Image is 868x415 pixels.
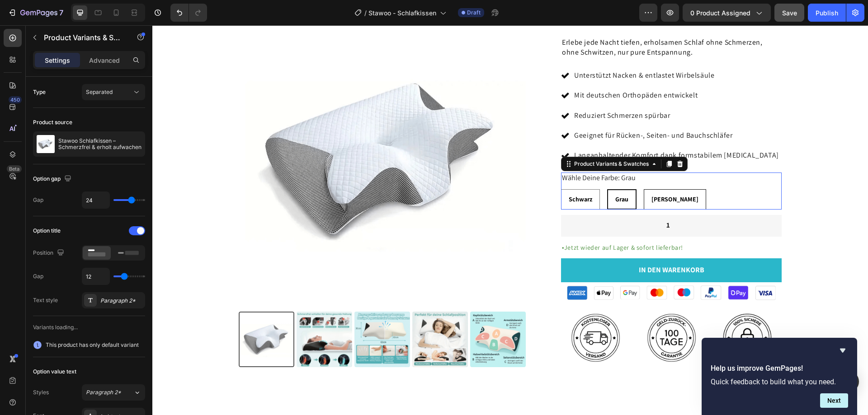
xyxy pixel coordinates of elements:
[711,378,848,386] p: Quick feedback to build what you need.
[33,247,66,259] div: Position
[33,173,73,185] div: Option gap
[33,388,49,396] div: Styles
[409,147,484,159] legend: wähle deine farbe: grau
[58,138,142,150] p: Stawoo Schlafkissen – Schmerzfrei & erholt aufwachen
[410,218,412,226] span: •
[82,384,145,401] button: Paragraph 2*
[816,8,838,18] div: Publish
[33,196,43,204] div: Gap
[486,240,552,250] div: In den Warenkorb
[489,283,549,343] img: gempages_583794226005803591-3c341998-623f-4c7e-acd1-2ac7e1a70ee3.png
[409,190,629,211] input: quantity
[44,32,121,43] p: Product Variants & Swatches
[82,268,109,284] input: Auto
[33,227,61,235] div: Option title
[368,8,436,18] span: Stawoo - Schlafkissen
[82,192,109,208] input: Auto
[33,118,72,126] div: Product source
[499,170,546,178] span: [PERSON_NAME]
[413,283,473,343] img: gempages_583794226005803591-c7bd3e72-5acd-42ae-911e-321fcb61df83.png
[420,135,498,143] div: Product Variants & Swatches
[4,4,67,22] button: 7
[45,56,70,65] p: Settings
[565,283,625,343] img: gempages_583794226005803591-e6439eb0-99f2-450f-8ff6-4d4ebb0860b7.png
[820,393,848,408] button: Next question
[7,165,22,173] div: Beta
[467,9,481,17] span: Draft
[33,88,46,96] div: Type
[364,8,367,18] span: /
[86,89,113,95] span: Separated
[410,218,628,227] p: Jetzt wieder auf Lager & sofort lieferbar!
[37,135,55,153] img: product feature img
[422,105,627,115] p: Geeignet für Rücken-, Seiten- und Bauchschläfer
[46,340,139,350] span: This product has only default variant
[59,7,63,18] p: 7
[89,56,120,65] p: Advanced
[711,345,848,408] div: Help us improve GemPages!
[9,96,22,103] div: 450
[409,233,629,257] button: In den Warenkorb
[837,345,848,356] button: Hide survey
[409,259,629,276] img: gempages_583794226005803591-5a4e38be-8c23-4946-adfd-0fc873811dc6.png
[170,4,207,22] div: Undo/Redo
[416,170,440,178] span: Schwarz
[33,296,58,304] div: Text style
[782,9,797,17] span: Save
[690,8,750,18] span: 0 product assigned
[33,323,145,331] div: Variants loading...
[808,4,846,22] button: Publish
[683,4,771,22] button: 0 product assigned
[422,85,627,95] p: Reduziert Schmerzen spürbar
[82,84,145,100] button: Separated
[33,272,43,280] div: Gap
[711,363,848,374] h2: Help us improve GemPages!
[86,388,121,396] span: Paragraph 2*
[422,125,627,135] p: Langanhaltender Komfort dank formstabilem [MEDICAL_DATA]
[33,368,76,376] div: Option value text
[422,65,627,75] p: Mit deutschen Orthopäden entwickelt
[463,170,476,178] span: Grau
[100,297,143,305] div: Paragraph 2*
[422,45,627,55] p: Unterstützt Nacken & entlastet Wirbelsäule
[774,4,804,22] button: Save
[152,25,868,415] iframe: Design area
